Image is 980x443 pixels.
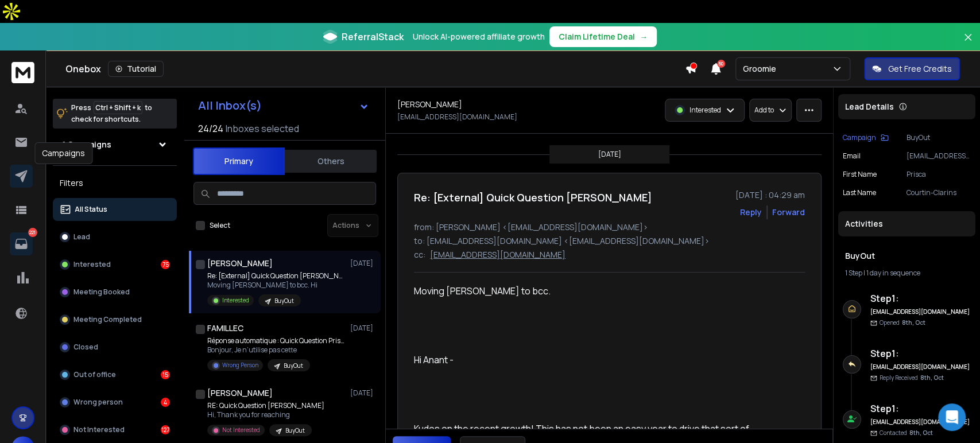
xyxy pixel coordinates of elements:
p: RE: Quick Question [PERSON_NAME] [207,401,324,410]
span: 8th, Oct [920,374,944,382]
div: 75 [161,260,170,269]
h6: [EMAIL_ADDRESS][DOMAIN_NAME] [870,308,971,316]
div: | [845,269,969,278]
p: Lead [73,232,90,242]
p: 221 [28,228,37,237]
h3: Inboxes selected [226,122,299,135]
button: Meeting Booked [53,281,177,304]
div: Onebox [65,61,685,77]
button: 1 Campaigns [53,133,177,156]
p: Wrong person [73,398,123,407]
p: Out of office [73,370,116,379]
span: 50 [717,60,725,68]
p: Réponse automatique : Quick Question Prisca [207,336,345,345]
p: Interested [222,296,249,305]
h6: Step 1 : [870,347,971,360]
h1: [PERSON_NAME] [207,258,273,269]
h3: Filters [53,175,177,191]
p: Email [843,151,861,161]
div: Moving [PERSON_NAME] to bcc. [414,284,749,298]
h1: FAMILLEC [207,322,243,334]
p: Re: [External] Quick Question [PERSON_NAME] [207,271,345,281]
span: 8th, Oct [902,318,925,327]
p: Unlock AI-powered affiliate growth [413,31,545,42]
button: Closed [53,336,177,359]
span: 24 / 24 [198,122,223,135]
h1: BuyOut [845,250,969,262]
p: First Name [843,170,877,179]
h1: [PERSON_NAME] [397,99,462,110]
button: Reply [740,207,762,218]
h6: [EMAIL_ADDRESS][DOMAIN_NAME] [870,363,971,371]
p: [EMAIL_ADDRESS][DOMAIN_NAME] [397,112,517,122]
p: BuyOut [274,297,294,305]
label: Select [210,221,230,230]
p: Press to check for shortcuts. [71,102,152,125]
button: Claim Lifetime Deal→ [549,26,657,47]
button: Out of office15 [53,363,177,386]
span: Ctrl + Shift + k [94,101,142,114]
p: Contacted [880,429,933,437]
p: Meeting Completed [73,315,142,324]
button: Interested75 [53,253,177,276]
button: Close banner [960,30,975,57]
button: Tutorial [108,61,164,77]
button: Not Interested127 [53,418,177,441]
p: Wrong Person [222,361,258,370]
button: Meeting Completed [53,308,177,331]
button: Wrong person4 [53,391,177,414]
button: Lead [53,226,177,248]
span: ReferralStack [342,30,404,44]
div: Activities [838,211,975,236]
h6: [EMAIL_ADDRESS][DOMAIN_NAME] [870,418,971,426]
p: Reply Received [880,374,944,382]
span: 1 day in sequence [866,268,920,278]
h6: Step 1 : [870,402,971,415]
h6: Step 1 : [870,292,971,305]
p: Courtin-Clarins [907,188,971,197]
p: Opened [880,318,925,327]
p: Not Interested [73,425,125,434]
p: BuyOut [284,362,303,370]
p: [EMAIL_ADDRESS][DOMAIN_NAME] [907,151,971,161]
a: 221 [10,232,33,255]
div: Hi Anant - [414,353,749,367]
p: [DATE] [350,388,376,398]
p: Campaign [843,133,876,142]
p: Hi, Thank you for reaching [207,410,324,419]
p: from: [PERSON_NAME] <[EMAIL_ADDRESS][DOMAIN_NAME]> [414,222,805,233]
p: [EMAIL_ADDRESS][DOMAIN_NAME] [430,249,565,261]
div: Forward [772,207,805,218]
p: All Status [75,205,107,214]
button: Primary [193,147,285,175]
div: 127 [161,425,170,434]
span: 8th, Oct [909,429,933,437]
p: Meeting Booked [73,287,130,297]
p: Lead Details [845,101,894,112]
h1: 1 Campaigns [62,139,111,150]
button: All Status [53,198,177,221]
p: [DATE] [598,150,621,159]
p: Moving [PERSON_NAME] to bcc. Hi [207,281,345,290]
p: cc: [414,249,425,261]
span: 1 Step [845,268,862,278]
span: → [640,31,648,42]
p: Prisca [907,170,971,179]
p: Add to [754,106,774,115]
button: All Inbox(s) [189,94,378,117]
p: to: [EMAIL_ADDRESS][DOMAIN_NAME] <[EMAIL_ADDRESS][DOMAIN_NAME]> [414,235,805,247]
p: BuyOut [907,133,971,142]
p: Groomie [743,63,781,75]
div: Open Intercom Messenger [938,403,966,431]
p: Last Name [843,188,876,197]
h1: Re: [External] Quick Question [PERSON_NAME] [414,189,652,205]
h1: All Inbox(s) [198,100,262,111]
p: Bonjour, Je n’utilise pas cette [207,345,345,355]
p: BuyOut [285,426,305,435]
div: 15 [161,370,170,379]
p: [DATE] : 04:29 am [735,189,805,201]
p: Not Interested [222,426,260,434]
button: Others [285,149,377,174]
p: Get Free Credits [888,63,952,75]
p: Closed [73,343,98,352]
